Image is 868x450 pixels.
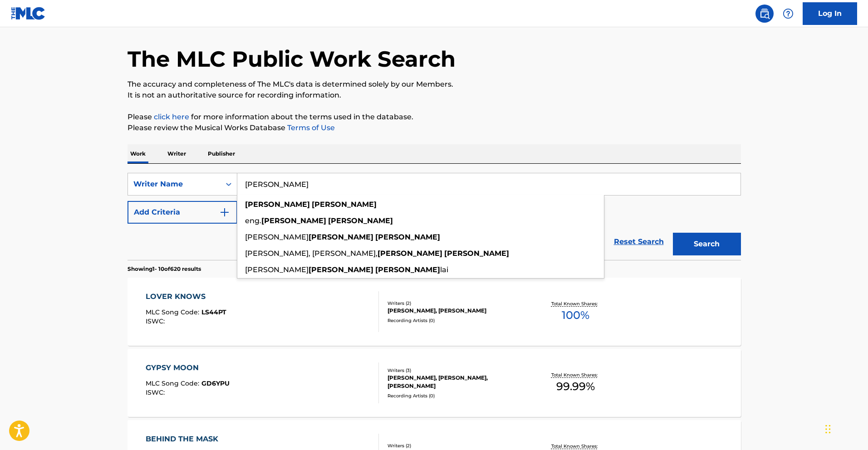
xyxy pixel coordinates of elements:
div: Writers ( 2 ) [387,300,525,307]
div: Drag [825,416,831,443]
div: BEHIND THE MASK [146,434,226,445]
p: It is not an authoritative source for recording information. [128,90,741,101]
strong: [PERSON_NAME] [309,233,373,241]
span: lai [440,265,448,274]
button: Add Criteria [128,201,237,224]
strong: [PERSON_NAME] [375,233,440,241]
span: [PERSON_NAME] [245,265,309,274]
div: Recording Artists ( 0 ) [387,317,525,324]
span: 100 % [562,307,589,323]
span: LS44PT [201,308,226,316]
strong: [PERSON_NAME] [309,265,373,274]
span: MLC Song Code : [146,379,201,387]
strong: [PERSON_NAME] [312,200,377,209]
a: click here [154,112,189,121]
p: Work [128,144,148,163]
form: Search Form [128,173,741,260]
button: Search [673,233,741,255]
a: GYPSY MOONMLC Song Code:GD6YPUISWC:Writers (3)[PERSON_NAME], [PERSON_NAME], [PERSON_NAME]Recordin... [128,349,741,417]
span: eng. [245,216,261,225]
p: The accuracy and completeness of The MLC's data is determined solely by our Members. [128,79,741,90]
div: Writers ( 3 ) [387,367,525,374]
span: MLC Song Code : [146,308,201,316]
div: Writer Name [133,179,215,190]
div: Recording Artists ( 0 ) [387,392,525,399]
p: Please review the Musical Works Database [128,122,741,133]
div: GYPSY MOON [146,362,230,373]
span: [PERSON_NAME] [245,233,309,241]
div: Help [779,5,797,23]
span: ISWC : [146,388,167,396]
div: Writers ( 2 ) [387,442,525,449]
strong: [PERSON_NAME] [378,249,442,258]
p: Total Known Shares: [551,300,600,307]
a: Log In [803,2,857,25]
div: [PERSON_NAME], [PERSON_NAME], [PERSON_NAME] [387,374,525,390]
p: Please for more information about the terms used in the database. [128,112,741,122]
p: Total Known Shares: [551,443,600,450]
img: help [783,8,794,19]
strong: [PERSON_NAME] [261,216,326,225]
span: [PERSON_NAME], [PERSON_NAME], [245,249,378,258]
p: Total Known Shares: [551,372,600,378]
strong: [PERSON_NAME] [444,249,509,258]
strong: [PERSON_NAME] [328,216,393,225]
strong: [PERSON_NAME] [245,200,310,209]
span: ISWC : [146,317,167,325]
img: 9d2ae6d4665cec9f34b9.svg [219,207,230,218]
h1: The MLC Public Work Search [128,45,456,73]
p: Publisher [205,144,238,163]
a: LOVER KNOWSMLC Song Code:LS44PTISWC:Writers (2)[PERSON_NAME], [PERSON_NAME]Recording Artists (0)T... [128,278,741,346]
p: Writer [165,144,189,163]
img: search [759,8,770,19]
img: MLC Logo [11,7,46,20]
a: Reset Search [609,232,668,252]
span: 99.99 % [556,378,595,395]
div: LOVER KNOWS [146,291,226,302]
iframe: Chat Widget [823,406,868,450]
strong: [PERSON_NAME] [375,265,440,274]
a: Public Search [755,5,774,23]
p: Showing 1 - 10 of 620 results [128,265,201,273]
div: [PERSON_NAME], [PERSON_NAME] [387,307,525,315]
span: GD6YPU [201,379,230,387]
a: Terms of Use [285,123,335,132]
